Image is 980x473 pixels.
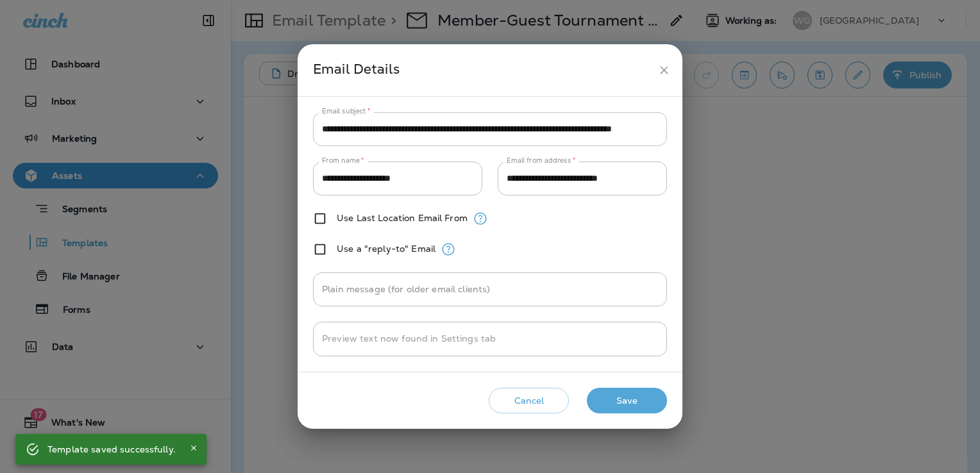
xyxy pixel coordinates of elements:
div: Email Details [313,58,652,82]
button: Close [186,440,201,456]
label: Email subject [322,106,371,116]
label: Email from address [507,156,575,165]
button: Cancel [489,388,569,414]
label: Use Last Location Email From [337,213,468,223]
label: Use a "reply-to" Email [337,244,435,254]
div: Template saved successfully. [47,438,176,461]
button: Save [587,388,667,414]
button: close [652,58,676,82]
label: From name [322,156,364,165]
